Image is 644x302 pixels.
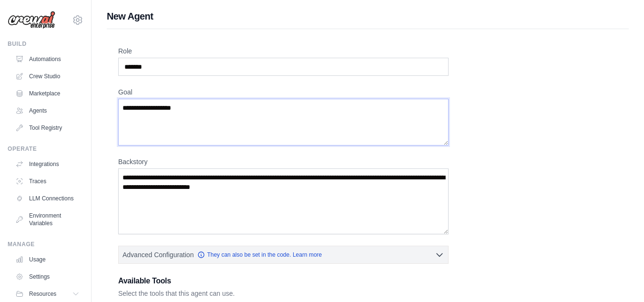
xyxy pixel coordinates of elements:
[118,275,449,287] h3: Available Tools
[118,289,449,298] p: Select the tools that this agent can use.
[8,145,83,153] div: Operate
[11,52,83,67] a: Automations
[119,246,448,263] button: Advanced Configuration They can also be set in the code. Learn more
[11,86,83,101] a: Marketplace
[11,69,83,84] a: Crew Studio
[118,157,449,167] label: Backstory
[11,103,83,118] a: Agents
[107,10,629,23] h1: New Agent
[123,250,194,260] span: Advanced Configuration
[8,40,83,48] div: Build
[8,11,55,29] img: Logo
[11,252,83,267] a: Usage
[197,251,322,259] a: They can also be set in the code. Learn more
[11,208,83,231] a: Environment Variables
[29,290,56,298] span: Resources
[118,46,449,56] label: Role
[11,286,83,302] button: Resources
[11,120,83,135] a: Tool Registry
[8,240,83,248] div: Manage
[11,191,83,206] a: LLM Connections
[118,87,449,97] label: Goal
[11,156,83,172] a: Integrations
[11,269,83,284] a: Settings
[11,174,83,189] a: Traces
